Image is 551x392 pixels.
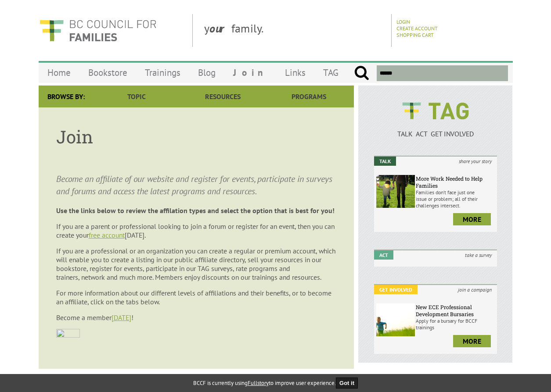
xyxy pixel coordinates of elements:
[416,189,495,209] p: Families don’t face just one issue or problem; all of their challenges intersect.
[39,86,94,107] div: Browse By:
[94,86,180,107] a: Topic
[56,206,335,215] strong: Use the links below to review the affilation types and select the option that is best for you!
[79,62,136,83] a: Bookstore
[416,303,495,317] h6: New ECE Professional Development Bursaries
[56,289,336,306] p: For more information about our different levels of affiliations and their benefits, or to become ...
[336,378,358,388] button: Got it
[56,222,336,239] p: If you are a parent or professional looking to join a forum or register for an event, then you ca...
[354,65,369,81] input: Submit
[460,250,497,260] i: take a survey
[453,335,491,347] a: more
[416,175,495,189] h6: More Work Needed to Help Families
[56,125,336,148] h1: Join
[56,313,336,322] p: Become a member !
[248,379,269,387] a: Fullstory
[39,14,157,47] img: BC Council for FAMILIES
[374,129,497,138] p: TALK ACT GET INVOLVED
[56,173,336,197] p: Become an affiliate of our website and register for events, participate in surveys and forums and...
[89,231,125,239] a: free account
[266,86,352,107] a: Programs
[374,157,396,166] em: Talk
[209,21,231,36] strong: our
[136,62,189,83] a: Trainings
[416,317,495,331] p: Apply for a bursary for BCCF trainings
[396,25,438,32] a: Create Account
[374,285,418,294] em: Get Involved
[112,313,131,322] a: [DATE]
[453,213,491,225] a: more
[224,62,276,83] a: Join
[396,18,410,25] a: Login
[374,250,393,260] em: Act
[197,14,392,47] div: y family.
[396,32,434,38] a: Shopping Cart
[56,246,335,282] span: If you are a professional or an organization you can create a regular or premium account, which w...
[454,157,497,166] i: share your story
[39,62,79,83] a: Home
[189,62,224,83] a: Blog
[276,62,314,83] a: Links
[453,285,497,294] i: join a campaign
[180,86,266,107] a: Resources
[374,121,497,138] a: TALK ACT GET INVOLVED
[396,94,475,128] img: BCCF's TAG Logo
[314,62,347,83] a: TAG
